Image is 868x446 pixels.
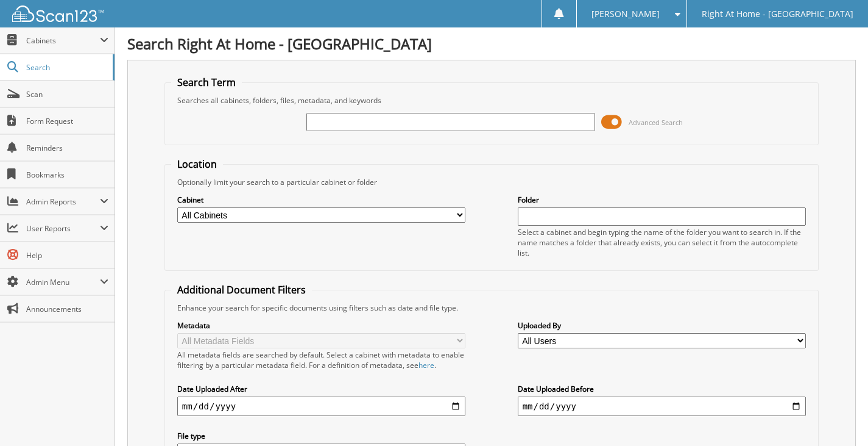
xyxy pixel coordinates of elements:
[26,170,108,180] span: Bookmarks
[26,250,108,261] span: Help
[26,89,108,99] span: Scan
[177,431,466,441] label: File type
[518,195,806,205] label: Folder
[26,196,100,207] span: Admin Reports
[177,384,466,394] label: Date Uploaded After
[591,10,660,18] span: [PERSON_NAME]
[171,95,812,106] div: Searches all cabinets, folders, files, metadata, and keywords
[171,283,312,297] legend: Additional Document Filters
[26,304,108,314] span: Announcements
[177,397,466,416] input: start
[26,35,100,46] span: Cabinets
[171,303,812,313] div: Enhance your search for specific documents using filters such as date and file type.
[518,384,806,394] label: Date Uploaded Before
[418,360,434,370] a: here
[26,116,108,126] span: Form Request
[26,223,100,234] span: User Reports
[26,62,107,73] span: Search
[26,277,100,287] span: Admin Menu
[518,227,806,258] div: Select a cabinet and begin typing the name of the folder you want to search in. If the name match...
[629,118,683,127] span: Advanced Search
[177,320,466,331] label: Metadata
[171,157,223,171] legend: Location
[26,143,108,153] span: Reminders
[171,76,242,89] legend: Search Term
[518,397,806,416] input: end
[171,177,812,187] div: Optionally limit your search to a particular cabinet or folder
[177,195,466,205] label: Cabinet
[177,350,466,370] div: All metadata fields are searched by default. Select a cabinet with metadata to enable filtering b...
[702,10,853,18] span: Right At Home - [GEOGRAPHIC_DATA]
[12,5,104,22] img: scan123-logo-white.svg
[127,34,856,54] h1: Search Right At Home - [GEOGRAPHIC_DATA]
[518,320,806,331] label: Uploaded By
